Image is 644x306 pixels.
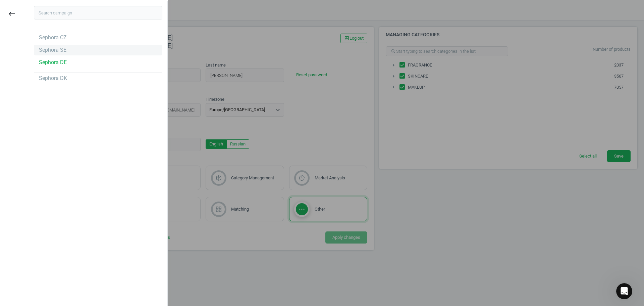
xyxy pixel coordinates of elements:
button: keyboard_backspace [4,6,19,22]
div: Sephora SE [39,46,66,54]
i: keyboard_backspace [8,10,16,18]
div: Sephora CZ [39,34,67,41]
input: Search campaign [34,6,162,19]
div: Sephora DE [39,59,67,66]
div: Sephora DK [39,75,67,82]
iframe: Intercom live chat [616,283,632,299]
